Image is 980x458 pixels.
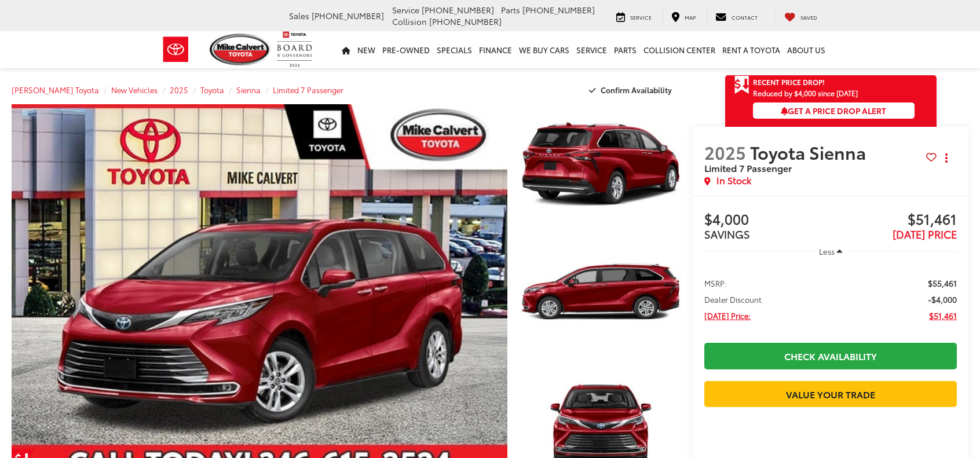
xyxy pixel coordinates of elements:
a: [PERSON_NAME] Toyota [12,85,99,95]
span: dropdown dots [945,153,948,163]
a: Home [338,31,354,68]
span: $51,461 [831,211,957,229]
span: SAVINGS [704,226,750,241]
img: Toyota [154,31,198,68]
a: Expand Photo 1 [520,104,682,225]
button: Confirm Availability [583,80,682,100]
span: Confirm Availability [601,85,672,95]
span: Dealer Discount [704,294,762,305]
span: -$4,000 [928,294,957,305]
a: Service [573,31,610,68]
span: [DATE] PRICE [893,226,957,241]
a: Check Availability [704,343,957,369]
span: Toyota Sienna [750,140,870,164]
a: Finance [476,31,515,68]
button: Less [813,241,848,262]
a: Collision Center [640,31,719,68]
a: Limited 7 Passenger [273,85,343,95]
span: [PHONE_NUMBER] [429,16,502,27]
a: Sienna [236,85,261,95]
span: Service [392,4,419,16]
a: Specials [433,31,476,68]
span: $55,461 [928,277,957,289]
span: [PHONE_NUMBER] [422,4,494,16]
span: Map [685,13,696,21]
span: In Stock [716,174,751,187]
a: Get Price Drop Alert Recent Price Drop! [725,75,937,89]
button: Actions [937,148,957,168]
a: New Vehicles [111,85,158,95]
a: Map [663,10,704,22]
a: Toyota [200,85,224,95]
span: Recent Price Drop! [753,77,825,87]
a: Value Your Trade [704,381,957,407]
span: Service [630,13,652,21]
span: Less [819,246,835,257]
span: Get Price Drop Alert [734,75,749,95]
img: 2025 Toyota Sienna Limited 7 Passenger [518,230,683,354]
span: [PHONE_NUMBER] [312,10,384,21]
span: 2025 [704,140,746,164]
img: 2025 Toyota Sienna Limited 7 Passenger [518,103,683,226]
span: Collision [392,16,427,27]
span: [DATE] Price: [704,310,751,321]
span: $4,000 [704,211,831,229]
a: WE BUY CARS [515,31,573,68]
span: $51,461 [929,310,957,321]
a: Rent a Toyota [719,31,784,68]
span: Limited 7 Passenger [704,161,792,174]
a: My Saved Vehicles [776,10,826,22]
span: Parts [501,4,520,16]
span: Sales [289,10,309,21]
a: Expand Photo 2 [520,232,682,353]
span: Saved [800,13,817,21]
a: Parts [610,31,640,68]
a: Service [608,10,660,22]
span: Reduced by $4,000 since [DATE] [753,89,915,97]
span: MSRP: [704,277,727,289]
span: [PHONE_NUMBER] [522,4,595,16]
img: Mike Calvert Toyota [210,34,271,65]
span: Get a Price Drop Alert [781,105,886,116]
a: About Us [784,31,829,68]
a: 2025 [170,85,188,95]
span: Contact [732,13,758,21]
a: Pre-Owned [379,31,433,68]
a: New [354,31,379,68]
a: Contact [707,10,766,22]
